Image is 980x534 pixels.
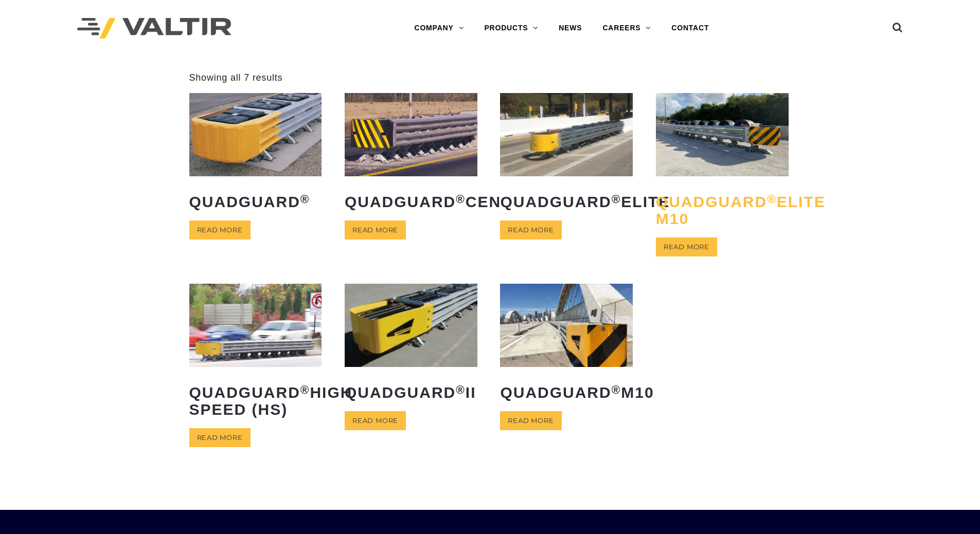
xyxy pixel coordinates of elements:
[500,376,633,409] h2: QuadGuard M10
[548,18,592,39] a: NEWS
[656,186,789,235] h2: QuadGuard Elite M10
[300,193,310,206] sup: ®
[612,193,621,206] sup: ®
[345,186,477,218] h2: QuadGuard CEN
[500,93,633,217] a: QuadGuard®Elite
[474,18,548,39] a: PRODUCTS
[456,193,466,206] sup: ®
[404,18,474,39] a: COMPANY
[500,186,633,218] h2: QuadGuard Elite
[345,411,406,430] a: Read more about “QuadGuard® II”
[189,72,283,84] p: Showing all 7 results
[189,284,322,425] a: QuadGuard®High Speed (HS)
[189,186,322,218] h2: QuadGuard
[500,284,633,408] a: QuadGuard®M10
[500,220,561,240] a: Read more about “QuadGuard® Elite”
[345,284,477,408] a: QuadGuard®II
[345,376,477,409] h2: QuadGuard II
[77,18,231,39] img: Valtir
[456,383,466,396] sup: ®
[345,93,477,217] a: QuadGuard®CEN
[592,18,661,39] a: CAREERS
[656,93,789,234] a: QuadGuard®Elite M10
[300,383,310,396] sup: ®
[189,428,251,447] a: Read more about “QuadGuard® High Speed (HS)”
[345,220,406,240] a: Read more about “QuadGuard® CEN”
[189,220,251,240] a: Read more about “QuadGuard®”
[500,411,561,430] a: Read more about “QuadGuard® M10”
[767,193,777,206] sup: ®
[661,18,719,39] a: CONTACT
[189,376,322,426] h2: QuadGuard High Speed (HS)
[189,93,322,217] a: QuadGuard®
[612,383,621,396] sup: ®
[656,237,717,256] a: Read more about “QuadGuard® Elite M10”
